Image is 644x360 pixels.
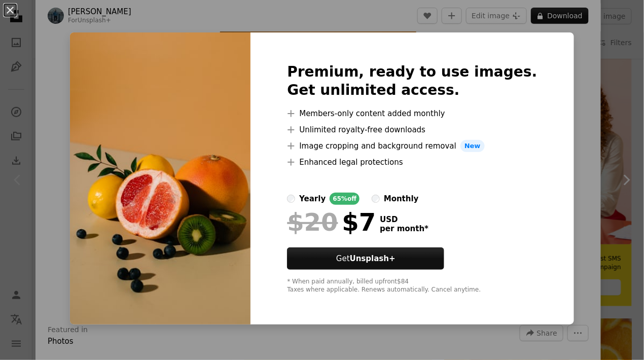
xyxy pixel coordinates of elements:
[384,193,419,205] div: monthly
[350,254,396,263] strong: Unsplash+
[299,193,326,205] div: yearly
[70,32,251,325] img: premium_photo-1671379086168-a5d018d583cf
[287,124,537,136] li: Unlimited royalty-free downloads
[287,107,537,120] li: Members-only content added monthly
[287,209,338,235] span: $20
[287,278,537,294] div: * When paid annually, billed upfront $84 Taxes where applicable. Renews automatically. Cancel any...
[287,247,444,270] button: GetUnsplash+
[287,195,295,203] input: yearly65%off
[460,140,485,152] span: New
[287,209,376,235] div: $7
[287,156,537,168] li: Enhanced legal protections
[330,193,360,205] div: 65% off
[380,215,428,224] span: USD
[372,195,380,203] input: monthly
[380,224,428,233] span: per month *
[287,63,537,99] h2: Premium, ready to use images. Get unlimited access.
[287,140,537,152] li: Image cropping and background removal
